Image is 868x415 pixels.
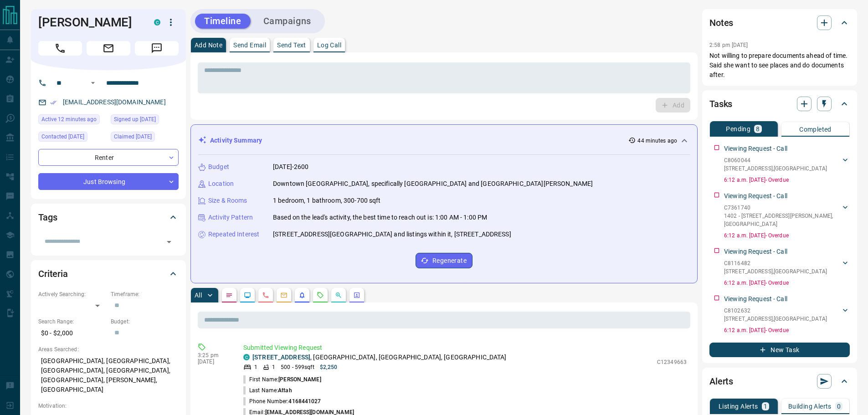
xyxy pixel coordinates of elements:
[252,354,310,361] a: [STREET_ADDRESS]
[724,164,827,173] p: [STREET_ADDRESS] , [GEOGRAPHIC_DATA]
[724,231,850,240] p: 6:12 a.m. [DATE] - Overdue
[637,137,677,145] p: 44 minutes ago
[111,290,179,298] p: Timeframe:
[41,132,84,141] span: Contacted [DATE]
[111,132,179,144] div: Tue Mar 12 2024
[38,173,179,190] div: Just Browsing
[277,42,306,48] p: Send Text
[198,359,230,365] p: [DATE]
[208,162,229,172] p: Budget
[38,402,179,410] p: Motivation:
[724,156,827,164] p: C8060044
[724,259,827,267] p: C8116482
[724,176,850,184] p: 6:12 a.m. [DATE] - Overdue
[726,126,750,132] p: Pending
[254,363,257,371] p: 1
[709,93,850,115] div: Tasks
[38,266,68,281] h2: Criteria
[317,292,324,299] svg: Requests
[243,397,321,405] p: Phone Number:
[50,99,56,106] svg: Email Verified
[154,19,160,26] div: condos.ca
[724,257,850,277] div: C8116482[STREET_ADDRESS],[GEOGRAPHIC_DATA]
[724,305,850,325] div: C8102632[STREET_ADDRESS],[GEOGRAPHIC_DATA]
[198,132,690,149] div: Activity Summary44 minutes ago
[724,202,850,230] div: C73617401402 - [STREET_ADDRESS][PERSON_NAME],[GEOGRAPHIC_DATA]
[111,114,179,127] div: Tue Mar 12 2024
[288,398,321,405] span: 4168441027
[38,263,179,285] div: Criteria
[38,345,179,354] p: Areas Searched:
[114,115,156,124] span: Signed up [DATE]
[38,290,106,298] p: Actively Searching:
[38,210,57,225] h2: Tags
[135,41,179,56] span: Message
[724,144,787,154] p: Viewing Request - Call
[38,41,82,56] span: Call
[709,370,850,392] div: Alerts
[244,292,251,299] svg: Lead Browsing Activity
[657,358,687,366] p: C12349663
[195,14,251,29] button: Timeline
[709,12,850,34] div: Notes
[63,98,166,106] a: [EMAIL_ADDRESS][DOMAIN_NAME]
[243,343,687,353] p: Submitted Viewing Request
[208,213,253,222] p: Activity Pattern
[709,51,850,80] p: Not willing to prepare documents ahead of time. Said she want to see places and do documents after.
[243,354,250,360] div: condos.ca
[416,253,473,268] button: Regenerate
[709,42,748,48] p: 2:58 pm [DATE]
[709,15,733,30] h2: Notes
[243,386,292,395] p: Last Name:
[788,403,832,410] p: Building Alerts
[273,213,487,222] p: Based on the lead's activity, the best time to reach out is: 1:00 AM - 1:00 PM
[226,292,233,299] svg: Notes
[195,42,222,48] p: Add Note
[317,42,341,48] p: Log Call
[114,132,152,141] span: Claimed [DATE]
[278,387,292,394] span: Attah
[298,292,306,299] svg: Listing Alerts
[210,136,262,145] p: Activity Summary
[724,212,841,228] p: 1402 - [STREET_ADDRESS][PERSON_NAME] , [GEOGRAPHIC_DATA]
[87,77,98,88] button: Open
[724,294,787,304] p: Viewing Request - Call
[799,126,832,133] p: Completed
[163,236,175,248] button: Open
[709,97,732,111] h2: Tasks
[273,162,308,172] p: [DATE]-2600
[724,315,827,323] p: [STREET_ADDRESS] , [GEOGRAPHIC_DATA]
[273,179,593,189] p: Downtown [GEOGRAPHIC_DATA], specifically [GEOGRAPHIC_DATA] and [GEOGRAPHIC_DATA][PERSON_NAME]
[195,292,202,298] p: All
[252,353,507,362] p: , [GEOGRAPHIC_DATA], [GEOGRAPHIC_DATA], [GEOGRAPHIC_DATA]
[208,230,259,239] p: Repeated Interest
[208,179,234,189] p: Location
[724,154,850,174] div: C8060044[STREET_ADDRESS],[GEOGRAPHIC_DATA]
[724,279,850,287] p: 6:12 a.m. [DATE] - Overdue
[262,292,269,299] svg: Calls
[87,41,130,56] span: Email
[38,318,106,326] p: Search Range:
[38,132,106,144] div: Wed Mar 13 2024
[724,191,787,201] p: Viewing Request - Call
[724,247,787,256] p: Viewing Request - Call
[273,230,511,239] p: [STREET_ADDRESS][GEOGRAPHIC_DATA] and listings within it, [STREET_ADDRESS]
[111,318,179,326] p: Budget:
[272,363,275,371] p: 1
[278,376,321,383] span: [PERSON_NAME]
[38,114,106,127] div: Mon Aug 18 2025
[38,326,106,341] p: $0 - $2,000
[719,403,758,410] p: Listing Alerts
[273,196,381,205] p: 1 bedroom, 1 bathroom, 300-700 sqft
[320,363,338,371] p: $2,250
[724,326,850,334] p: 6:12 a.m. [DATE] - Overdue
[281,363,314,371] p: 500 - 599 sqft
[38,15,140,30] h1: [PERSON_NAME]
[38,149,179,166] div: Renter
[208,196,247,205] p: Size & Rooms
[724,267,827,276] p: [STREET_ADDRESS] , [GEOGRAPHIC_DATA]
[335,292,342,299] svg: Opportunities
[709,374,733,389] h2: Alerts
[353,292,360,299] svg: Agent Actions
[243,375,321,384] p: First Name:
